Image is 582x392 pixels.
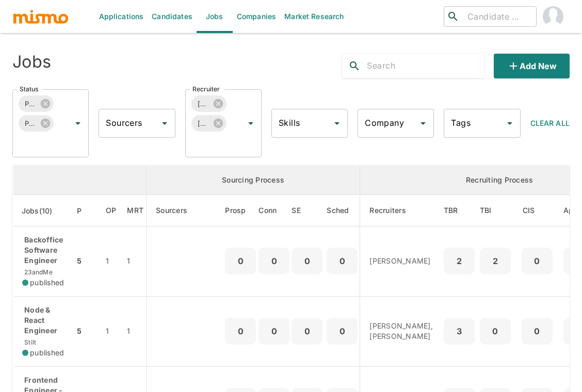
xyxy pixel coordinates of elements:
[494,54,570,78] button: Add new
[22,338,36,346] span: Stilt
[19,98,43,110] span: Published
[367,58,484,74] input: Search
[74,195,98,226] th: Priority
[503,116,517,130] button: Open
[416,116,430,130] button: Open
[30,277,64,288] span: published
[530,119,570,127] span: Clear All
[543,6,563,27] img: Carmen Vilachá
[225,195,258,226] th: Prospects
[191,98,216,110] span: [PERSON_NAME]
[258,195,289,226] th: Connections
[263,254,285,268] p: 0
[484,324,507,338] p: 0
[244,116,258,130] button: Open
[330,116,344,130] button: Open
[360,195,441,226] th: Recruiters
[369,256,433,266] p: [PERSON_NAME]
[124,195,146,226] th: Market Research Total
[74,226,98,297] td: 5
[157,116,172,130] button: Open
[513,195,561,226] th: Client Interview Scheduled
[263,324,285,338] p: 0
[448,254,471,268] p: 2
[147,195,225,226] th: Sourcers
[98,226,125,297] td: 1
[296,324,318,338] p: 0
[342,54,367,78] button: search
[441,195,477,226] th: To Be Reviewed
[289,195,325,226] th: Sent Emails
[448,324,471,338] p: 3
[98,195,125,226] th: Open Positions
[124,296,146,366] td: 1
[12,9,69,24] img: logo
[30,348,64,358] span: published
[19,95,54,112] div: Published
[19,118,43,129] span: Public
[12,52,51,72] h4: Jobs
[526,324,548,338] p: 0
[71,116,85,130] button: Open
[22,205,66,217] span: Jobs(10)
[22,268,53,276] span: 23andMe
[191,118,216,129] span: [PERSON_NAME]
[325,195,360,226] th: Sched
[77,205,95,217] span: P
[192,85,220,93] label: Recruiter
[22,305,66,336] p: Node & React Engineer
[229,324,252,338] p: 0
[331,324,353,338] p: 0
[20,85,38,93] label: Status
[74,296,98,366] td: 5
[296,254,318,268] p: 0
[191,115,227,132] div: [PERSON_NAME]
[19,115,54,132] div: Public
[369,321,433,341] p: [PERSON_NAME], [PERSON_NAME]
[229,254,252,268] p: 0
[124,226,146,297] td: 1
[147,166,360,195] th: Sourcing Process
[98,296,125,366] td: 1
[463,9,532,24] input: Candidate search
[477,195,513,226] th: To Be Interviewed
[484,254,507,268] p: 2
[22,235,66,266] p: Backoffice Software Engineer
[331,254,353,268] p: 0
[526,254,548,268] p: 0
[191,95,227,112] div: [PERSON_NAME]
